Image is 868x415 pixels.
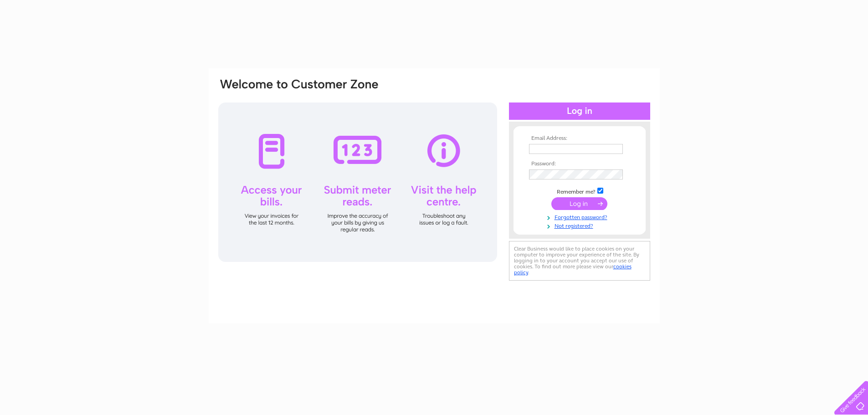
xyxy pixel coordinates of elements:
div: Clear Business would like to place cookies on your computer to improve your experience of the sit... [509,241,650,281]
a: cookies policy [514,263,632,276]
a: Forgotten password? [529,212,632,221]
input: Submit [551,197,607,210]
td: Remember me? [527,186,632,195]
a: Not registered? [529,221,632,230]
th: Password: [527,161,632,167]
th: Email Address: [527,135,632,142]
